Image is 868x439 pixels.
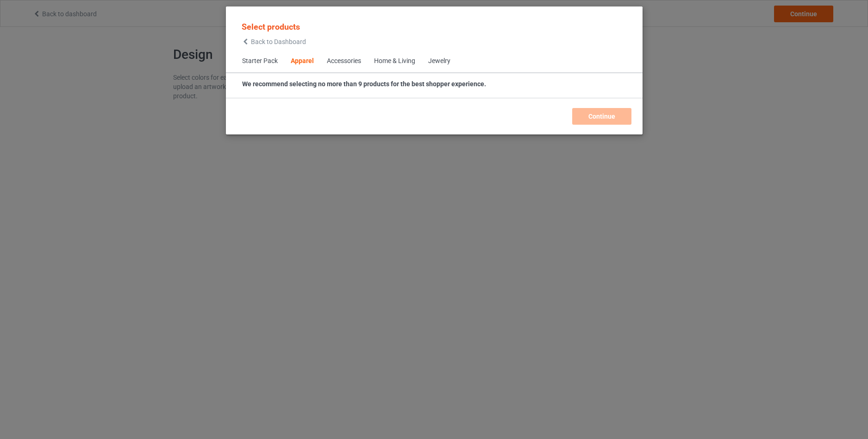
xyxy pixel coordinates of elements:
div: Jewelry [428,57,450,66]
span: Select products [242,22,300,32]
div: Accessories [327,57,361,66]
div: Home & Living [374,57,415,66]
span: Back to Dashboard [251,38,306,45]
div: Apparel [291,57,314,66]
strong: We recommend selecting no more than 9 products for the best shopper experience. [242,80,486,88]
span: Starter Pack [236,50,284,72]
